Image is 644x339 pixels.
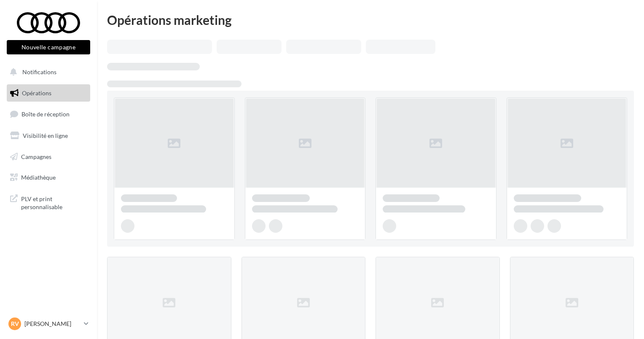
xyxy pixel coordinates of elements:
[5,148,92,166] a: Campagnes
[5,190,92,215] a: PLV et print personnalisable
[21,153,51,160] span: Campagnes
[5,105,92,123] a: Boîte de réception
[7,40,90,54] button: Nouvelle campagne
[107,13,634,26] div: Opérations marketing
[5,127,92,145] a: Visibilité en ligne
[5,169,92,186] a: Médiathèque
[11,320,19,328] span: RV
[23,132,68,139] span: Visibilité en ligne
[22,89,51,97] span: Opérations
[22,68,56,75] span: Notifications
[21,110,70,118] span: Boîte de réception
[21,174,56,181] span: Médiathèque
[24,320,80,328] p: [PERSON_NAME]
[7,316,90,332] a: RV [PERSON_NAME]
[5,84,92,102] a: Opérations
[21,193,87,211] span: PLV et print personnalisable
[5,63,89,81] button: Notifications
